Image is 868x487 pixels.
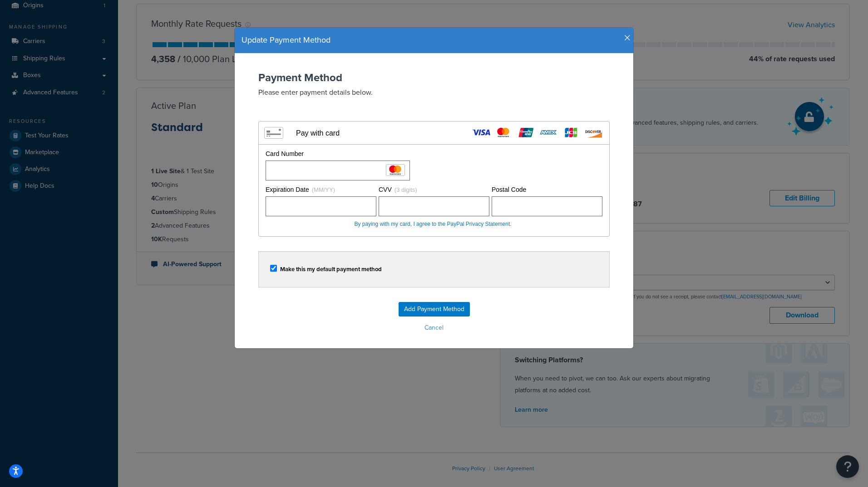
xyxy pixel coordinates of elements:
div: Card Number [266,150,410,159]
h2: Payment Method [258,72,610,83]
button: Cancel [244,321,624,335]
h4: Update Payment Method [242,34,626,46]
div: Pay with card [296,129,340,137]
span: (MM/YY) [312,186,335,193]
iframe: Secure Credit Card Frame - Expiration Date [270,197,372,216]
iframe: Secure Credit Card Frame - Credit Card Number [270,161,406,180]
iframe: Secure Credit Card Frame - Postal Code [496,197,598,216]
label: Make this my default payment method [280,266,382,273]
p: Please enter payment details below. [258,87,610,97]
a: By paying with my card, I agree to the PayPal Privacy Statement. [354,221,511,227]
div: Expiration Date [266,185,376,195]
span: (3 digits) [395,186,417,193]
div: Postal Code [492,185,602,195]
div: CVV [379,185,489,195]
iframe: Secure Credit Card Frame - CVV [383,197,485,216]
input: Add Payment Method [399,302,470,317]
